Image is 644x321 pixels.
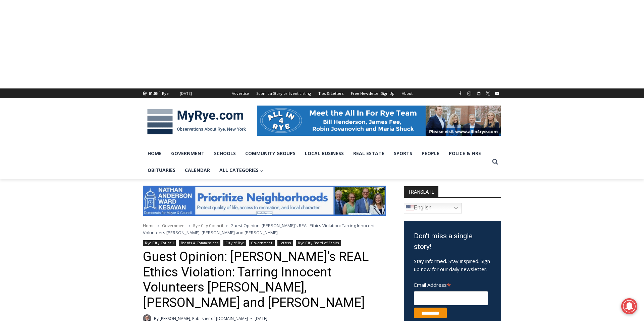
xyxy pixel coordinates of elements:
[179,240,221,246] a: Boards & Commissions
[215,162,268,179] a: All Categories
[143,145,166,162] a: Home
[414,257,491,273] p: Stay informed. Stay inspired. Sign up now for our daily newsletter.
[348,145,389,162] a: Real Estate
[493,89,501,98] a: YouTube
[465,89,473,98] a: Instagram
[180,162,215,179] a: Calendar
[404,203,462,213] a: English
[228,88,253,98] a: Advertise
[475,89,483,98] a: Linkedin
[143,222,375,235] span: Guest Opinion: [PERSON_NAME]’s REAL Ethics Violation: Tarring Innocent Volunteers [PERSON_NAME], ...
[143,240,176,246] a: Rye City Council
[414,278,488,290] label: Email Address
[162,223,186,229] a: Government
[417,145,444,162] a: People
[143,162,180,179] a: Obituaries
[296,240,341,246] a: Rye City Board of Ethics
[143,222,386,236] nav: Breadcrumbs
[315,88,347,98] a: Tips & Letters
[489,156,501,168] button: View Search Form
[398,88,416,98] a: About
[223,240,246,246] a: City of Rye
[414,231,491,252] h3: Don't miss a single story!
[300,145,348,162] a: Local Business
[143,145,489,179] nav: Primary Navigation
[189,223,191,228] span: >
[143,104,250,139] img: MyRye.com
[157,223,159,228] span: >
[219,167,263,174] span: All Categories
[193,223,223,229] a: Rye City Council
[389,145,417,162] a: Sports
[226,223,228,228] span: >
[162,90,169,97] div: Rye
[456,89,464,98] a: Facebook
[240,145,300,162] a: Community Groups
[406,204,414,212] img: en
[249,240,274,246] a: Government
[444,145,486,162] a: Police & Fire
[347,88,398,98] a: Free Newsletter Sign Up
[257,106,501,136] img: All in for Rye
[484,89,492,98] a: X
[149,91,158,96] span: 61.05
[143,223,155,229] a: Home
[228,88,416,98] nav: Secondary Navigation
[253,88,315,98] a: Submit a Story or Event Listing
[143,249,386,310] h1: Guest Opinion: [PERSON_NAME]’s REAL Ethics Violation: Tarring Innocent Volunteers [PERSON_NAME], ...
[404,186,438,197] strong: TRANSLATE
[277,240,293,246] a: Letters
[159,90,160,93] span: F
[180,90,192,97] div: [DATE]
[166,145,209,162] a: Government
[209,145,240,162] a: Schools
